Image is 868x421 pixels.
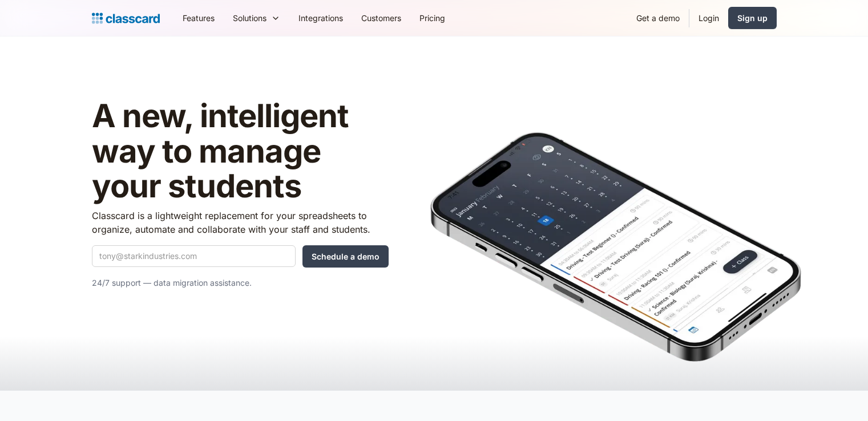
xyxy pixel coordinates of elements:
[728,7,777,29] a: Sign up
[352,5,410,31] a: Customers
[689,5,728,31] a: Login
[173,5,224,31] a: Features
[92,99,389,204] h1: A new, intelligent way to manage your students
[92,10,160,26] a: Logo
[289,5,352,31] a: Integrations
[233,12,267,24] div: Solutions
[737,12,768,24] div: Sign up
[92,276,389,290] p: 24/7 support — data migration assistance.
[92,209,389,236] p: Classcard is a lightweight replacement for your spreadsheets to organize, automate and collaborat...
[92,245,296,267] input: tony@starkindustries.com
[302,245,389,268] input: Schedule a demo
[627,5,689,31] a: Get a demo
[410,5,454,31] a: Pricing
